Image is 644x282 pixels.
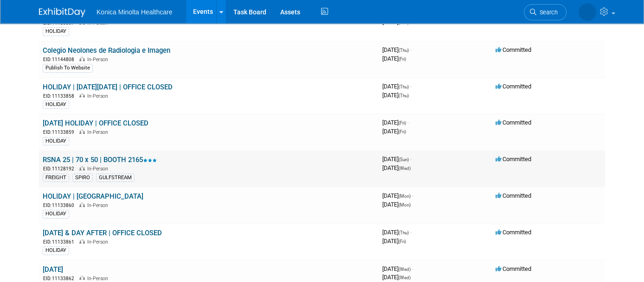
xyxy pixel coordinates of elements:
span: In-Person [87,56,111,63]
span: (Tue) [399,20,409,25]
div: HOLIDAY [43,210,69,218]
span: [DATE] [382,164,411,171]
span: (Thu) [399,230,409,235]
span: [DATE] [382,19,409,25]
div: HOLIDAY [43,246,69,255]
div: HOLIDAY [43,100,69,109]
img: In-Person Event [79,276,85,280]
span: [DATE] [382,83,412,90]
div: SPIRO [72,174,93,182]
span: EID: 11144808 [43,57,78,62]
span: - [412,192,413,199]
span: In-Person [87,129,111,135]
span: - [410,46,412,53]
span: Committed [496,83,531,90]
span: (Fri) [399,129,406,134]
span: [DATE] [382,128,406,135]
a: RSNA 25 | 70 x 50 | BOOTH 2165 [43,156,157,164]
span: Search [536,9,558,16]
a: [DATE] & DAY AFTER | OFFICE CLOSED [43,229,162,237]
span: (Fri) [399,239,406,244]
span: (Fri) [399,120,406,125]
div: HOLIDAY [43,27,69,36]
span: [DATE] [382,156,412,163]
img: In-Person Event [79,239,85,244]
span: [DATE] [382,192,413,199]
img: ExhibitDay [39,8,85,17]
span: In-Person [87,276,111,282]
span: [DATE] [382,92,409,99]
a: [DATE] HOLIDAY | OFFICE CLOSED [43,119,148,127]
span: Committed [496,46,531,53]
span: (Mon) [399,194,411,199]
span: Committed [496,229,531,236]
span: [DATE] [382,229,412,236]
span: EID: 11133860 [43,203,78,208]
span: In-Person [87,20,111,26]
span: (Wed) [399,166,411,171]
span: Committed [496,265,531,272]
span: Committed [496,119,531,126]
span: EID: 11128192 [43,166,78,171]
span: EID: 11133861 [43,239,78,244]
a: [DATE] [43,265,63,274]
span: (Thu) [399,84,409,89]
img: In-Person Event [79,93,85,98]
a: Search [524,4,567,20]
span: - [410,229,412,236]
div: Publish To Website [43,64,93,72]
img: In-Person Event [79,56,85,61]
div: FREIGHT [43,174,69,182]
img: In-Person Event [79,129,85,134]
span: EID: 11133858 [43,94,78,99]
span: [DATE] [382,238,406,244]
span: In-Person [87,202,111,208]
div: GULFSTREAM [96,174,135,182]
span: - [407,119,409,126]
span: In-Person [87,166,111,172]
span: (Thu) [399,48,409,53]
span: EID: 11133859 [43,130,78,135]
span: (Thu) [399,93,409,98]
span: - [412,265,413,272]
span: [DATE] [382,119,409,126]
a: HOLIDAY | [GEOGRAPHIC_DATA] [43,192,143,201]
img: In-Person Event [79,202,85,207]
span: Committed [496,156,531,163]
span: Konica Minolta Healthcare [97,8,172,16]
a: HOLIDAY | [DATE][DATE] | OFFICE CLOSED [43,83,173,91]
span: [DATE] [382,201,411,208]
span: (Mon) [399,202,411,207]
div: HOLIDAY [43,137,69,145]
span: In-Person [87,93,111,99]
span: [DATE] [382,55,406,62]
span: (Fri) [399,56,406,62]
span: (Wed) [399,275,411,280]
span: EID: 11133857 [43,20,78,25]
span: [DATE] [382,46,412,53]
span: [DATE] [382,265,413,272]
span: - [410,83,412,90]
span: EID: 11133862 [43,276,78,281]
span: (Sun) [399,157,409,162]
span: [DATE] [382,274,411,281]
span: In-Person [87,239,111,245]
span: Committed [496,192,531,199]
img: In-Person Event [79,166,85,170]
span: (Wed) [399,267,411,272]
img: Annette O'Mahoney [579,3,596,21]
a: Colegio Neolones de Radiologia e Imagen [43,46,170,55]
span: - [410,156,412,163]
